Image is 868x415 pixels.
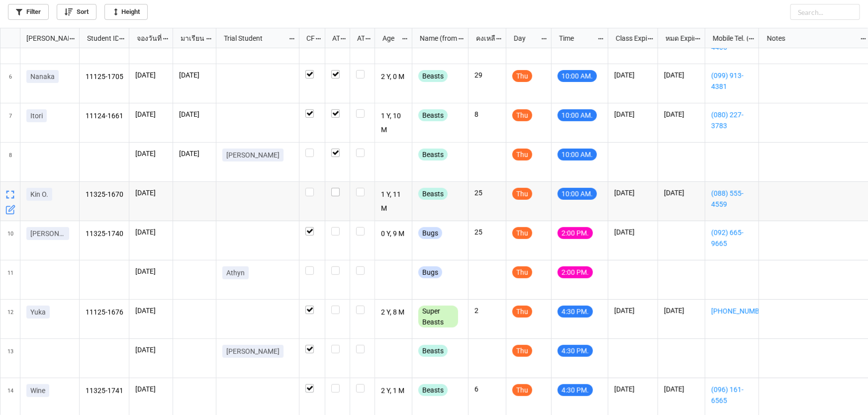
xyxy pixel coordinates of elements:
p: [DATE] [135,227,167,237]
p: Athyn [226,268,245,278]
div: 10:00 AM. [558,70,597,82]
p: [DATE] [614,109,652,119]
div: Thu [512,345,532,357]
div: Thu [512,227,532,239]
div: 2:00 PM. [558,266,593,278]
p: 25 [475,188,500,198]
p: 11325-1741 [86,384,123,398]
p: 1 Y, 11 M [381,188,406,215]
p: [PERSON_NAME] [226,150,280,160]
div: Beasts [418,149,448,161]
p: Nanaka [30,72,55,82]
p: 25 [475,227,500,237]
p: 6 [475,384,500,394]
p: 29 [475,70,500,80]
p: 1 Y, 10 M [381,109,406,136]
a: (096) 161-6565 [711,384,753,406]
div: Beasts [418,109,448,121]
p: [DATE] [135,266,167,276]
p: 11124-1661 [86,109,123,123]
div: 10:00 AM. [558,188,597,200]
p: Wine [30,386,45,396]
input: Search... [790,4,860,20]
div: Time [553,33,597,44]
div: Day [508,33,541,44]
div: Mobile Tel. (from Nick Name) [707,33,748,44]
p: [DATE] [664,70,699,80]
p: [DATE] [664,109,699,119]
p: 11125-1676 [86,306,123,320]
p: 2 [475,306,500,316]
a: (099) 913-4381 [711,70,753,92]
div: Trial Student [218,33,288,44]
p: [DATE] [135,149,167,159]
div: จองวันที่ [131,33,163,44]
p: Itori [30,111,43,121]
p: [DATE] [135,188,167,198]
div: Thu [512,149,532,161]
p: [DATE] [179,70,210,80]
div: Thu [512,306,532,318]
p: 8 [475,109,500,119]
div: Name (from Class) [414,33,458,44]
span: 8 [9,143,12,181]
p: [DATE] [135,384,167,394]
div: Beasts [418,384,448,396]
div: คงเหลือ (from Nick Name) [470,33,496,44]
div: Student ID (from [PERSON_NAME] Name) [81,33,118,44]
div: Super Beasts [418,306,458,328]
div: Thu [512,266,532,278]
p: [DATE] [135,306,167,316]
div: Bugs [418,227,442,239]
div: CF [300,33,315,44]
p: 11325-1740 [86,227,123,241]
span: 11 [7,260,13,299]
div: Beasts [418,70,448,82]
a: Filter [8,4,49,20]
p: [DATE] [135,109,167,119]
p: [DATE] [664,188,699,198]
a: [PHONE_NUMBER] [711,306,753,317]
div: Thu [512,384,532,396]
p: [DATE] [614,384,652,394]
p: [DATE] [664,306,699,316]
div: Class Expiration [610,33,647,44]
div: Thu [512,70,532,82]
p: Yuka [30,307,46,317]
span: 13 [7,339,13,378]
p: 11125-1705 [86,70,123,84]
p: 2 Y, 1 M [381,384,406,398]
div: Beasts [418,188,448,200]
p: 11325-1670 [86,188,123,202]
div: Thu [512,109,532,121]
div: ATT [326,33,340,44]
div: Beasts [418,345,448,357]
p: [DATE] [614,306,652,316]
div: หมด Expired date (from [PERSON_NAME] Name) [660,33,694,44]
div: 10:00 AM. [558,149,597,161]
div: Bugs [418,266,442,278]
p: [DATE] [614,70,652,80]
p: 2 Y, 8 M [381,306,406,320]
span: 10 [7,221,13,260]
p: 0 Y, 9 M [381,227,406,241]
p: [DATE] [664,384,699,394]
p: [PERSON_NAME] [226,346,280,356]
div: Notes [761,33,861,44]
span: 6 [9,64,12,103]
a: Height [104,4,148,20]
p: Kin O. [30,189,48,199]
div: grid [0,28,80,48]
a: (080) 227-3783 [711,109,753,131]
div: 2:00 PM. [558,227,593,239]
a: (088) 555-4559 [711,188,753,210]
span: 7 [9,103,12,142]
div: Thu [512,188,532,200]
p: [DATE] [614,227,652,237]
div: ATK [351,33,365,44]
div: Age [377,33,402,44]
p: [DATE] [179,109,210,119]
div: [PERSON_NAME] Name [20,33,69,44]
p: 2 Y, 0 M [381,70,406,84]
p: [DATE] [179,149,210,159]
